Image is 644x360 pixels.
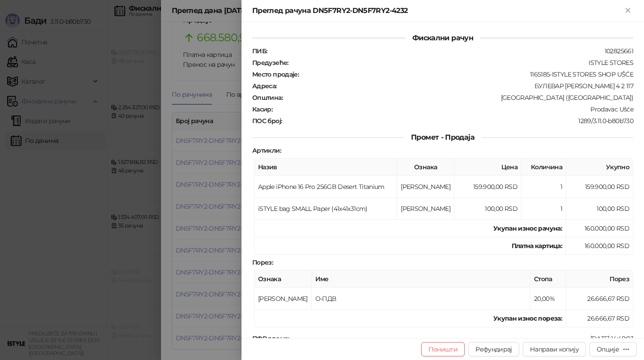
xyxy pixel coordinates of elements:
[421,342,465,356] button: Поништи
[252,105,272,113] strong: Касир :
[566,176,633,198] td: 159.900,00 RSD
[397,176,454,198] td: [PERSON_NAME]
[493,314,562,322] strong: Укупан износ пореза:
[254,159,397,176] th: Назив
[454,159,521,176] th: Цена
[597,345,619,353] div: Опције
[566,270,633,288] th: Порез
[254,270,312,288] th: Ознака
[530,270,566,288] th: Стопа
[566,198,633,220] td: 100,00 RSD
[397,159,454,176] th: Ознака
[493,224,562,232] strong: Укупан износ рачуна :
[521,198,566,220] td: 1
[468,342,519,356] button: Рефундирај
[252,5,623,16] div: Преглед рачуна DN5F7RY2-DN5F7RY2-4232
[252,59,288,67] strong: Предузеће :
[523,342,586,356] button: Направи копију
[454,176,521,198] td: 159.900,00 RSD
[268,47,634,55] div: 102825661
[566,237,633,255] td: 160.000,00 RSD
[252,47,267,55] strong: ПИБ :
[254,176,397,198] td: Apple iPhone 16 Pro 256GB Desert Titanium
[512,242,562,250] strong: Платна картица :
[252,82,277,90] strong: Адреса :
[405,34,480,42] span: Фискални рачун
[589,342,637,356] button: Опције
[566,159,633,176] th: Укупно
[521,159,566,176] th: Количина
[252,334,289,343] strong: ПФР време :
[404,133,482,141] span: Промет - Продаја
[252,70,299,78] strong: Место продаје :
[566,310,633,327] td: 26.666,67 RSD
[283,117,634,125] div: 1289/3.11.0-b80b730
[290,334,634,343] div: [DATE] 14:48:03
[530,288,566,310] td: 20,00%
[252,258,273,266] strong: Порез :
[566,220,633,237] td: 160.000,00 RSD
[284,94,634,102] div: [GEOGRAPHIC_DATA] ([GEOGRAPHIC_DATA])
[312,288,530,310] td: О-ПДВ
[300,70,634,78] div: 1165185-ISTYLE STORES SHOP UŠĆE
[252,117,282,125] strong: ПОС број :
[252,146,281,154] strong: Артикли :
[530,345,579,353] span: Направи копију
[521,176,566,198] td: 1
[454,198,521,220] td: 100,00 RSD
[254,288,312,310] td: [PERSON_NAME]
[289,59,634,67] div: ISTYLE STORES
[566,288,633,310] td: 26.666,67 RSD
[623,5,633,16] button: Close
[273,105,634,113] div: Prodavac Ušće
[278,82,634,90] div: БУЛЕВАР [PERSON_NAME] 4 2 117
[397,198,454,220] td: [PERSON_NAME]
[254,198,397,220] td: iSTYLE bag SMALL Paper (41x41x31cm)
[312,270,530,288] th: Име
[252,94,283,102] strong: Општина :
